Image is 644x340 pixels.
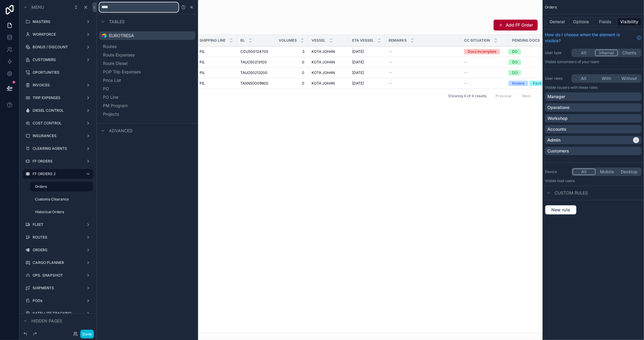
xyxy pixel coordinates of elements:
[35,197,89,202] label: Customs Clearance
[595,50,618,56] button: Internal
[103,111,119,117] span: Projects
[33,95,81,100] a: TRIP EXPENSES
[102,51,193,59] button: Route Expenses
[545,178,642,183] p: Visible to
[102,85,193,93] button: PO
[33,222,81,227] label: FLEET
[103,77,121,83] span: Price List
[109,128,133,134] span: Advanced
[547,148,569,154] p: Customers
[545,50,569,55] label: User type
[352,38,374,43] span: ETA Vessel
[572,75,595,82] button: All
[555,190,588,196] span: Custom rules
[103,43,117,50] span: Routes
[33,57,81,62] label: CUSTOMERS
[103,86,109,92] span: PO
[560,59,599,64] span: Members of your team
[545,76,569,81] label: User roles
[33,45,81,50] label: BONUS / DISCOUNT
[102,68,193,76] button: POP Trip Expenses
[33,273,81,278] label: OPS. SNAPSHOT
[31,4,44,10] span: Menu
[594,18,618,26] button: Fields
[545,32,642,44] a: How do I choose when the element is visible?
[547,94,565,100] p: Manager
[545,169,569,174] label: Device
[549,207,573,213] span: New rule
[448,94,486,98] span: Showing 4 of 4 results
[33,159,81,164] label: FF ORDERS
[33,298,81,303] label: PODs
[103,94,118,100] span: PO Line
[618,50,641,56] button: Clients
[512,38,540,43] span: Pending Docs
[33,83,81,88] label: INVOICES
[103,69,141,75] span: POP Trip Expenses
[102,93,193,101] button: PO Line
[33,286,81,290] a: SHIPMENTS
[572,168,596,175] button: All
[33,260,81,265] a: CARGO PLANNER
[31,318,62,324] span: Hidden pages
[617,18,642,26] button: Visibility
[279,38,297,43] span: Volumes
[547,104,570,111] p: Operations
[545,32,634,44] span: How do I choose when the element is visible?
[33,19,81,24] label: MASTERS
[560,178,575,183] span: all users
[102,59,193,68] button: Route Diesel
[35,210,89,214] a: Historical Orders
[33,235,81,240] label: ROUTES
[33,108,81,113] label: DIESEL CONTROL
[102,42,193,51] button: Routes
[33,70,89,75] label: OPORTUNITIES
[33,121,81,126] label: COST CONTROL
[102,76,193,85] button: Price List
[102,33,107,38] img: Airtable Logo
[596,168,618,175] button: Mobile
[33,311,81,316] label: SATELLITE TRACKING
[560,85,598,90] span: Users with these roles
[389,38,407,43] span: Remarks
[547,137,560,143] p: Admin
[200,38,226,43] span: Shipping Line
[33,248,81,252] label: ORDERS
[545,5,557,10] span: Orders
[545,85,642,90] p: Visible to
[312,38,325,43] span: Vessel
[33,32,81,37] label: WORKFORCE
[33,172,81,176] label: FF ORDERS 2
[33,146,81,151] label: CLEARING AGENTS
[35,184,89,189] label: Orders
[464,38,490,43] span: CC Situation
[618,168,641,175] button: Desktop
[103,52,135,58] span: Route Expenses
[102,110,193,118] button: Projects
[103,103,128,109] span: PM Program
[595,75,618,82] button: With
[109,19,125,25] span: Tables
[545,18,569,26] button: General
[545,205,577,215] button: New rule
[109,33,134,39] span: EUROTRESA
